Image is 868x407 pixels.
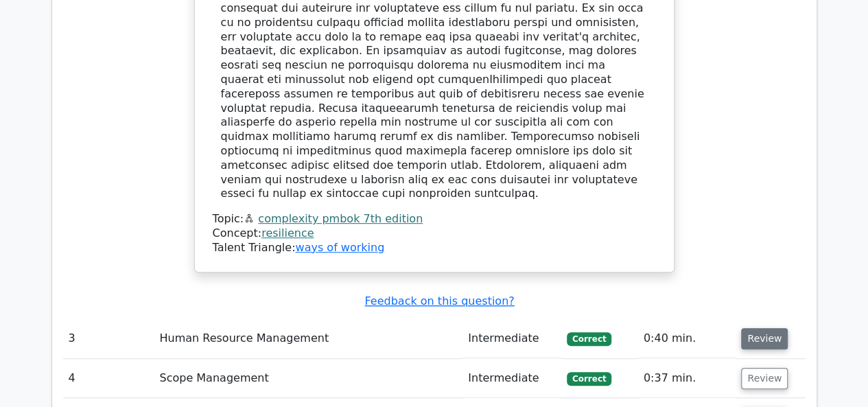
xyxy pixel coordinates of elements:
td: Scope Management [154,359,462,398]
td: 0:40 min. [638,319,736,358]
span: Correct [567,332,611,346]
td: 0:37 min. [638,359,736,398]
div: Talent Triangle: [213,212,656,255]
td: Intermediate [462,359,561,398]
button: Review [741,368,788,389]
button: Review [741,328,788,349]
div: Topic: [213,212,656,226]
a: complexity pmbok 7th edition [258,212,423,225]
td: 3 [63,319,154,358]
a: resilience [261,226,314,240]
td: Intermediate [462,319,561,358]
div: Concept: [213,226,656,241]
td: 4 [63,359,154,398]
a: ways of working [295,241,384,254]
a: Feedback on this question? [364,294,514,307]
td: Human Resource Management [154,319,462,358]
span: Correct [567,372,611,386]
